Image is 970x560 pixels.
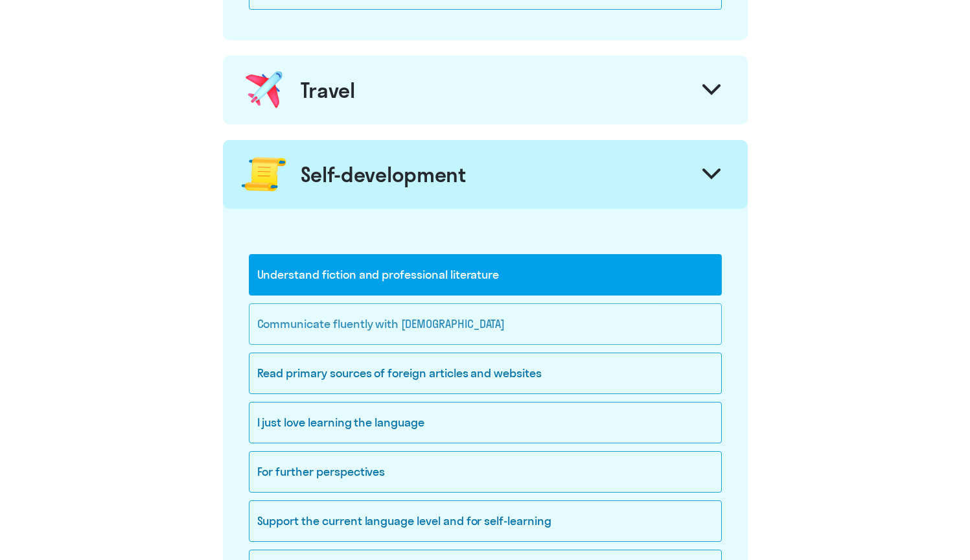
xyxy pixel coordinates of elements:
[249,451,722,493] div: For further perspectives
[240,66,288,114] img: plane.png
[249,500,722,542] div: Support the current language level and for self-learning
[240,150,288,198] img: roll.png
[249,402,722,443] div: I just love learning the language
[249,254,722,296] div: Understand fiction and professional literature
[249,303,722,345] div: Communicate fluently with [DEMOGRAPHIC_DATA]
[301,77,355,103] div: Travel
[301,161,466,187] div: Self-development
[249,353,722,394] div: Read primary sources of foreign articles and websites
